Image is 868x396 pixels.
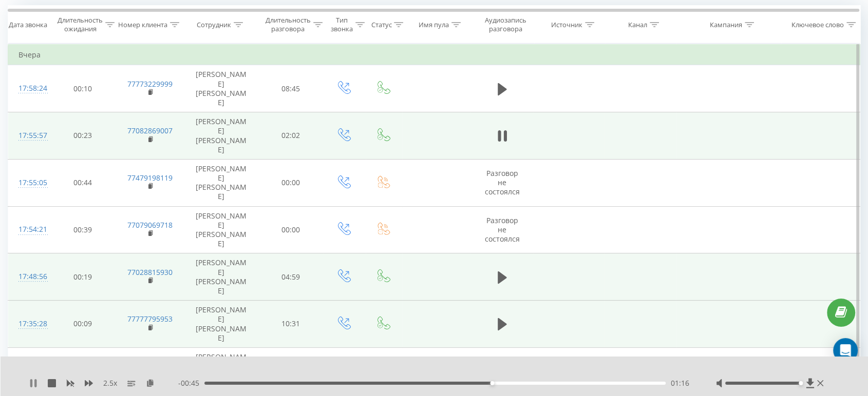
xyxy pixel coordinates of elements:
a: 77082869007 [127,126,173,135]
div: Кампания [710,21,742,29]
td: 10:31 [258,301,324,348]
div: Длительность разговора [266,16,311,33]
div: Accessibility label [490,381,494,385]
td: [PERSON_NAME] [PERSON_NAME] [184,206,257,253]
div: Тип звонка [331,16,353,33]
a: 77079069718 [127,220,173,230]
td: 00:09 [50,301,116,348]
div: Длительность ожидания [58,16,103,33]
td: [PERSON_NAME] [PERSON_NAME] [184,159,257,206]
td: 00:44 [50,159,116,206]
div: 17:58:24 [18,78,40,98]
a: 77479198119 [127,173,173,183]
span: Разговор не состоялся [485,215,520,244]
div: 17:55:57 [18,126,40,146]
span: - 00:45 [178,378,204,388]
td: 00:19 [50,253,116,301]
td: [PERSON_NAME] [PERSON_NAME] [184,253,257,301]
td: 04:59 [258,253,324,301]
td: [PERSON_NAME] [PERSON_NAME] [184,347,257,394]
div: Статус [371,21,391,29]
td: 00:00 [258,206,324,253]
span: 01:16 [671,378,689,388]
td: 00:48 [50,347,116,394]
a: 77773229999 [127,79,173,89]
div: 17:35:28 [18,314,40,334]
td: 00:10 [50,65,116,112]
div: Open Intercom Messenger [833,338,858,363]
td: 00:00 [258,159,324,206]
a: 77028815930 [127,267,173,277]
div: Канал [628,21,647,29]
span: Разговор не состоялся [485,168,520,196]
td: 00:23 [50,112,116,160]
div: Номер клиента [118,21,167,29]
td: 08:45 [258,65,324,112]
div: Сотрудник [197,21,231,29]
div: Ключевое слово [791,21,844,29]
div: 17:54:21 [18,220,40,240]
div: Accessibility label [799,381,803,385]
td: 00:39 [50,206,116,253]
td: [PERSON_NAME] [PERSON_NAME] [184,112,257,160]
div: 17:55:05 [18,173,40,193]
span: 2.5 x [103,378,117,388]
td: [PERSON_NAME] [PERSON_NAME] [184,301,257,348]
td: 02:02 [258,112,324,160]
div: 17:48:56 [18,267,40,287]
a: 77777795953 [127,314,173,324]
div: Дата звонка [9,21,47,29]
div: Имя пула [419,21,449,29]
div: Источник [551,21,582,29]
td: 00:00 [258,347,324,394]
div: Аудиозапись разговора [480,16,531,33]
td: [PERSON_NAME] [PERSON_NAME] [184,65,257,112]
td: Вчера [8,45,860,65]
